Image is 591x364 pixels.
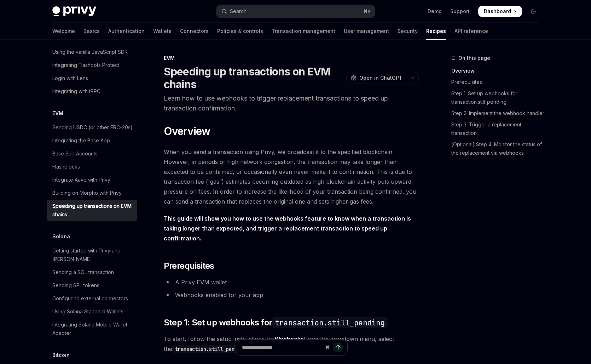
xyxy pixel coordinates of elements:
[451,76,545,88] a: Prerequisites
[47,292,137,305] a: Configuring external connectors
[52,163,80,171] div: Flashblocks
[272,317,388,328] code: transaction.still_pending
[164,147,419,206] span: When you send a transaction using Privy, we broadcast it to the specified blockchain. However, in...
[47,174,137,186] a: Integrate Aave with Privy
[333,342,343,352] button: Send message
[164,290,419,300] li: Webhooks enabled for your app
[528,6,539,17] button: Toggle dark mode
[52,281,99,290] div: Sending SPL tokens
[47,305,137,318] a: Using Solana Standard Wallets
[454,23,488,40] a: API reference
[230,7,250,16] div: Search...
[52,149,98,158] div: Base Sub Accounts
[450,8,470,15] a: Support
[52,61,119,69] div: Integrating Flashbots Protect
[164,65,343,91] h1: Speeding up transactions on EVM chains
[52,351,70,359] h5: Bitcoin
[164,277,419,287] li: A Privy EVM wallet
[52,23,75,40] a: Welcome
[47,134,137,147] a: Integrating the Base App
[242,340,322,355] input: Ask a question...
[363,8,371,14] span: ⌘ K
[47,266,137,279] a: Sending a SOL transaction
[52,48,128,56] div: Using the vanilla JavaScript SDK
[47,59,137,72] a: Integrating Flashbots Protect
[52,246,133,263] div: Getting started with Privy and [PERSON_NAME]
[272,23,335,40] a: Transaction management
[428,8,442,15] a: Demo
[52,307,123,316] div: Using Solana Standard Wallets
[164,125,210,137] span: Overview
[83,23,100,40] a: Basics
[52,294,128,303] div: Configuring external connectors
[164,55,419,62] div: EVM
[47,72,137,85] a: Login with Lens
[47,318,137,340] a: Integrating Solana Mobile Wallet Adapter
[164,93,419,113] p: Learn how to use webhooks to trigger replacement transactions to speed up transaction confirmation.
[451,119,545,139] a: Step 3: Trigger a replacement transaction
[47,147,137,160] a: Base Sub Accounts
[47,46,137,58] a: Using the vanilla JavaScript SDK
[426,23,446,40] a: Recipes
[52,136,110,145] div: Integrating the Base App
[478,6,522,17] a: Dashboard
[164,317,388,328] span: Step 1: Set up webhooks for
[398,23,418,40] a: Security
[47,279,137,292] a: Sending SPL tokens
[451,139,545,159] a: [Optional] Step 4: Monitor the status of the replacement via webhooks
[458,54,490,62] span: On this page
[47,121,137,134] a: Sending USDC (or other ERC-20s)
[153,23,172,40] a: Wallets
[47,85,137,98] a: Integrating with tRPC
[52,109,63,118] h5: EVM
[47,187,137,199] a: Building on Morpho with Privy
[164,215,411,242] strong: This guide will show you how to use the webhooks feature to know when a transaction is taking lon...
[180,23,209,40] a: Connectors
[47,160,137,173] a: Flashblocks
[451,108,545,119] a: Step 2: Implement the webhook handler
[164,334,419,354] span: To start, follow the setup instructions for From the dropdown menu, select the event.
[52,87,100,96] div: Integrating with tRPC
[52,268,114,277] div: Sending a SOL transaction
[344,23,389,40] a: User management
[108,23,145,40] a: Authentication
[216,5,375,18] button: Open search
[52,74,88,83] div: Login with Lens
[47,244,137,266] a: Getting started with Privy and [PERSON_NAME]
[52,189,122,197] div: Building on Morpho with Privy
[164,260,214,272] span: Prerequisites
[217,23,263,40] a: Policies & controls
[484,8,511,15] span: Dashboard
[52,320,133,337] div: Integrating Solana Mobile Wallet Adapter
[346,72,407,84] button: Open in ChatGPT
[274,335,304,343] a: Webhooks
[52,202,133,219] div: Speeding up transactions on EVM chains
[451,88,545,108] a: Step 1: Set up webhooks for transaction.still_pending
[451,65,545,76] a: Overview
[52,6,96,16] img: dark logo
[359,74,402,81] span: Open in ChatGPT
[52,123,133,132] div: Sending USDC (or other ERC-20s)
[47,200,137,221] a: Speeding up transactions on EVM chains
[52,232,70,241] h5: Solana
[52,176,110,184] div: Integrate Aave with Privy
